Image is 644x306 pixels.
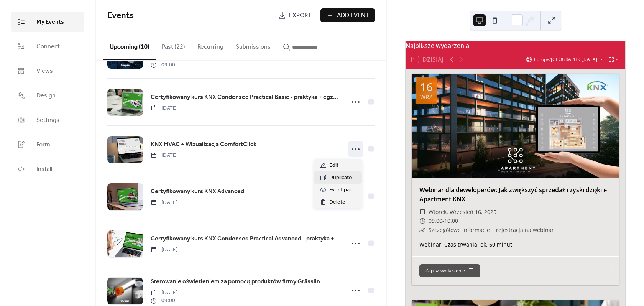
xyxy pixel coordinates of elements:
[151,277,320,286] span: Sterowanie oświetleniem za pomocą produktów firmy Grässlin
[151,277,320,287] a: Sterowanie oświetleniem za pomocą produktów firmy Grässlin
[151,140,256,149] span: KNX HVAC + Wizualizacja ComfortClick
[103,31,156,60] button: Upcoming (10)
[11,36,84,57] a: Connect
[151,151,177,160] span: [DATE]
[36,140,50,150] span: Form
[429,226,554,234] a: Szczegółowe informacje + rejestracja na webinar
[419,186,607,203] a: Webinar dla deweloperów: Jak zwiększyć sprzedaż i zyski dzięki i-Apartment KNX
[230,31,277,59] button: Submissions
[11,12,84,32] a: My Events
[107,7,134,24] span: Events
[320,8,375,22] button: Add Event
[289,11,312,20] span: Export
[151,140,256,150] a: KNX HVAC + Wizualizacja ComfortClick
[11,85,84,106] a: Design
[151,289,177,297] span: [DATE]
[420,94,432,100] div: wrz
[156,31,191,59] button: Past (22)
[151,234,340,243] span: Certyfikowany kurs KNX Condensed Practical Advanced - praktyka + egzamin
[151,92,340,102] a: Certyfikowany kurs KNX Condensed Practical Basic - praktyka + egzamin
[419,225,426,235] div: ​
[36,42,60,51] span: Connect
[11,110,84,130] a: Settings
[11,159,84,179] a: Install
[429,207,496,217] span: wtorek, wrzesień 16, 2025
[329,198,345,207] span: Delete
[329,186,356,195] span: Event page
[36,165,52,174] span: Install
[151,61,177,69] span: 09:00
[151,187,244,196] span: Certyfikowany kurs KNX Advanced
[412,240,619,248] div: Webinar. Czas trwania: ok. 60 minut.
[151,104,177,112] span: [DATE]
[36,116,59,125] span: Settings
[151,187,244,197] a: Certyfikowany kurs KNX Advanced
[273,8,317,22] a: Export
[36,67,53,76] span: Views
[442,216,444,225] span: -
[191,31,230,59] button: Recurring
[419,216,426,225] div: ​
[419,207,426,217] div: ​
[151,199,177,207] span: [DATE]
[534,57,597,62] span: Europe/[GEOGRAPHIC_DATA]
[444,216,458,225] span: 10:00
[36,18,64,27] span: My Events
[11,61,84,81] a: Views
[36,91,56,100] span: Design
[429,216,442,225] span: 09:00
[337,11,369,20] span: Add Event
[420,81,433,93] div: 16
[151,234,340,244] a: Certyfikowany kurs KNX Condensed Practical Advanced - praktyka + egzamin
[11,134,84,155] a: Form
[406,41,625,50] div: Najbliższe wydarzenia
[151,246,177,254] span: [DATE]
[419,264,480,277] button: Zapisz wydarzenie
[151,297,177,305] span: 09:00
[329,161,338,170] span: Edit
[151,93,340,102] span: Certyfikowany kurs KNX Condensed Practical Basic - praktyka + egzamin
[329,173,352,183] span: Duplicate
